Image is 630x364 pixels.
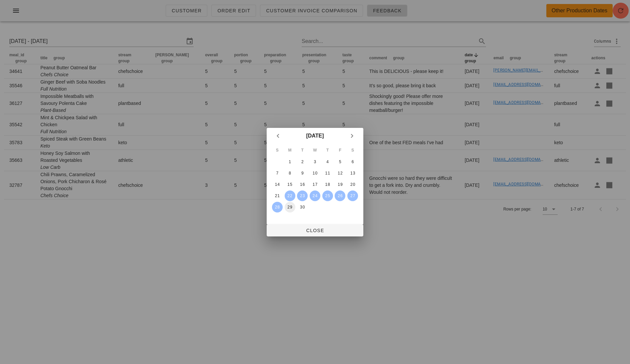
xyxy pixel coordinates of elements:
button: 26 [335,190,345,201]
div: 2 [297,160,308,164]
div: 14 [272,182,283,187]
button: 18 [322,179,333,190]
div: 8 [285,171,295,176]
th: S [271,145,283,156]
button: 14 [272,179,283,190]
button: Previous month [272,130,284,142]
th: M [284,145,296,156]
button: Next month [346,130,358,142]
th: T [322,145,334,156]
div: 28 [272,205,283,209]
div: 24 [310,193,320,198]
div: 18 [322,182,333,187]
button: 5 [335,157,345,167]
th: W [309,145,321,156]
button: 23 [297,190,308,201]
button: 30 [297,202,308,212]
div: 27 [347,193,358,198]
div: 3 [310,160,320,164]
div: 9 [297,171,308,176]
th: F [334,145,346,156]
div: 15 [285,182,295,187]
button: 29 [285,202,295,212]
div: 4 [322,160,333,164]
button: 3 [310,157,320,167]
button: 13 [347,168,358,179]
span: Close [272,228,358,233]
button: 22 [285,190,295,201]
button: 12 [335,168,345,179]
div: 30 [297,205,308,209]
th: T [296,145,308,156]
button: 21 [272,190,283,201]
button: 4 [322,157,333,167]
div: 16 [297,182,308,187]
div: 22 [285,193,295,198]
button: 7 [272,168,283,179]
button: 27 [347,190,358,201]
div: 23 [297,193,308,198]
div: 11 [322,171,333,176]
button: 28 [272,202,283,212]
button: [DATE] [303,129,326,143]
th: S [347,145,359,156]
button: 9 [297,168,308,179]
div: 10 [310,171,320,176]
button: 10 [310,168,320,179]
button: 17 [310,179,320,190]
button: 19 [335,179,345,190]
button: 15 [285,179,295,190]
div: 29 [285,205,295,209]
button: 11 [322,168,333,179]
button: 16 [297,179,308,190]
button: 20 [347,179,358,190]
div: 20 [347,182,358,187]
button: 2 [297,157,308,167]
div: 5 [335,160,345,164]
div: 25 [322,193,333,198]
div: 7 [272,171,283,176]
div: 12 [335,171,345,176]
button: 25 [322,190,333,201]
button: 24 [310,190,320,201]
div: 13 [347,171,358,176]
div: 1 [285,160,295,164]
div: 26 [335,193,345,198]
div: 17 [310,182,320,187]
div: 6 [347,160,358,164]
button: 8 [285,168,295,179]
button: Close [267,224,363,236]
button: 1 [285,157,295,167]
div: 21 [272,193,283,198]
button: 6 [347,157,358,167]
div: 19 [335,182,345,187]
